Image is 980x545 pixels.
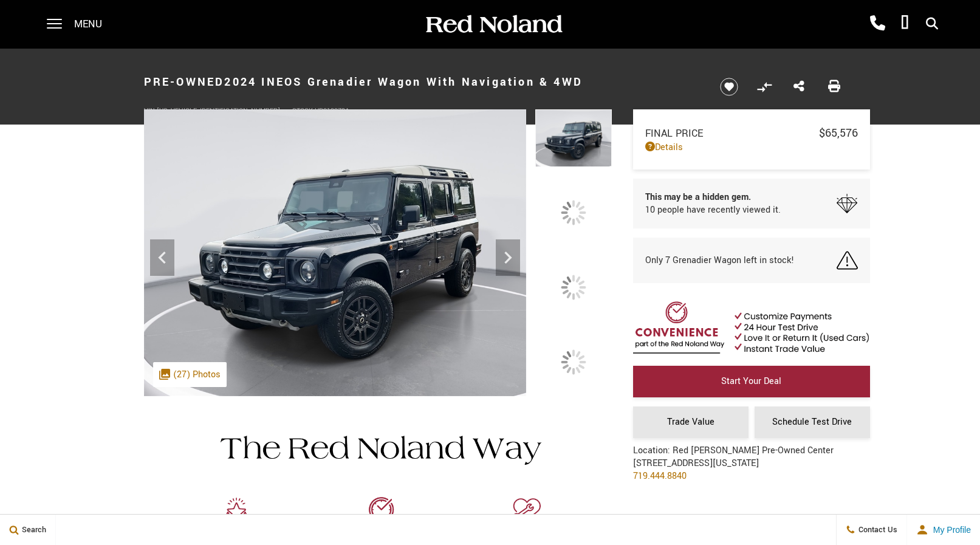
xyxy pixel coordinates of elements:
img: Red Noland Auto Group [423,14,563,35]
div: Location: Red [PERSON_NAME] Pre-Owned Center [STREET_ADDRESS][US_STATE] [633,444,834,492]
a: Final Price $65,576 [645,125,858,141]
button: user-profile-menu [907,515,980,545]
span: Stock: [292,106,315,115]
a: Details [645,141,858,154]
span: VIN: [144,106,157,115]
a: 719.444.8840 [633,470,687,482]
a: Print this Pre-Owned 2024 INEOS Grenadier Wagon With Navigation & 4WD [828,79,840,95]
span: Trade Value [667,416,714,428]
img: Used 2024 Inky Black INEOS Wagon image 1 [535,109,612,167]
span: [US_VEHICLE_IDENTIFICATION_NUMBER] [157,106,280,115]
span: 10 people have recently viewed it. [645,204,781,216]
button: Compare vehicle [755,78,773,96]
span: Contact Us [855,524,897,535]
a: Start Your Deal [633,366,870,397]
span: Start Your Deal [721,375,781,388]
span: Only 7 Grenadier Wagon left in stock! [645,254,794,267]
strong: Pre-Owned [144,74,225,90]
span: This may be a hidden gem. [645,191,781,204]
span: UP013273A [315,106,349,115]
a: Schedule Test Drive [755,406,870,438]
span: Search [19,524,46,535]
button: Save vehicle [716,77,742,97]
span: Final Price [645,126,819,140]
h1: 2024 INEOS Grenadier Wagon With Navigation & 4WD [144,58,700,106]
div: (27) Photos [153,362,227,387]
img: Used 2024 Inky Black INEOS Wagon image 1 [144,109,526,396]
span: My Profile [928,525,971,535]
span: Schedule Test Drive [772,416,852,428]
a: Share this Pre-Owned 2024 INEOS Grenadier Wagon With Navigation & 4WD [793,79,804,95]
a: Trade Value [633,406,749,438]
span: $65,576 [819,125,858,141]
